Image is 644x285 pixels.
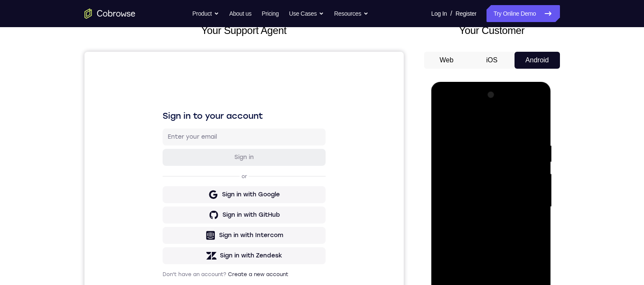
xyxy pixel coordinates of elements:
a: Try Online Demo [487,5,560,22]
button: Sign in with Google [78,134,241,151]
span: / [450,8,452,19]
button: Resources [334,5,368,22]
button: Web [424,52,470,69]
a: Go to the home page [84,8,135,19]
h2: Your Customer [424,23,560,38]
div: Sign in with Zendesk [135,200,198,208]
button: Android [515,52,560,69]
button: Sign in with Intercom [78,175,241,192]
a: About us [229,5,251,22]
div: Sign in with Intercom [135,179,199,188]
a: Log In [431,5,447,22]
h2: Your Support Agent [84,23,404,38]
p: or [155,121,164,128]
button: Sign in with Zendesk [78,196,241,212]
button: Sign in with GitHub [78,155,241,172]
a: Pricing [262,5,278,22]
div: Sign in with GitHub [138,159,195,168]
button: iOS [469,52,515,69]
button: Use Cases [289,5,324,22]
a: Register [456,5,476,22]
a: Create a new account [143,220,204,226]
button: Product [192,5,219,22]
div: Sign in with Google [138,139,195,147]
p: Don't have an account? [78,219,241,226]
